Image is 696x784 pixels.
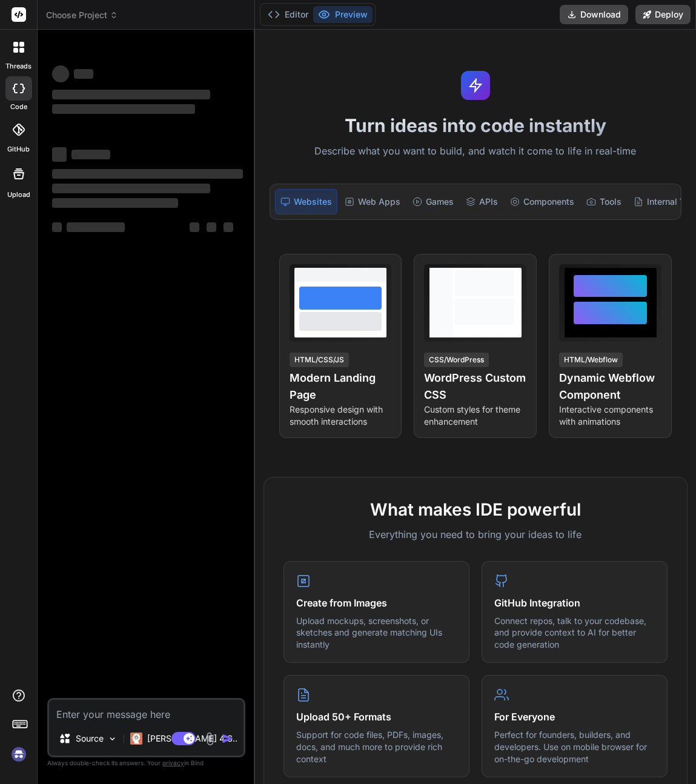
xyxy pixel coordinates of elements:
span: ‌ [71,150,110,159]
span: ‌ [207,222,216,232]
span: ‌ [74,69,93,79]
button: Download [560,5,628,24]
h4: Modern Landing Page [290,370,392,404]
p: Upload mockups, screenshots, or sketches and generate matching UIs instantly [296,615,457,651]
h4: For Everyone [494,709,655,724]
img: attachment [203,732,217,746]
button: Preview [313,6,373,23]
span: Choose Project [46,9,118,21]
span: ‌ [67,222,125,232]
div: HTML/CSS/JS [290,353,349,367]
p: Support for code files, PDFs, images, docs, and much more to provide rich context [296,729,457,765]
img: icon [222,733,234,745]
div: Web Apps [340,189,405,214]
span: ‌ [190,222,199,232]
span: ‌ [224,222,233,232]
span: ‌ [52,198,178,208]
label: code [10,102,27,112]
span: ‌ [52,104,195,114]
span: ‌ [52,147,67,162]
span: privacy [162,759,184,766]
span: ‌ [52,222,62,232]
div: Components [505,189,579,214]
p: Custom styles for theme enhancement [424,404,526,428]
p: [PERSON_NAME] 4 S.. [147,733,237,745]
h4: GitHub Integration [494,596,655,610]
div: HTML/Webflow [559,353,623,367]
img: Pick Models [107,734,118,744]
div: CSS/WordPress [424,353,489,367]
label: GitHub [7,144,30,154]
img: signin [8,744,29,765]
button: Deploy [635,5,691,24]
span: ‌ [52,90,210,99]
h2: What makes IDE powerful [283,497,668,522]
p: Always double-check its answers. Your in Bind [47,757,245,769]
h1: Turn ideas into code instantly [262,115,689,136]
div: Websites [275,189,337,214]
p: Source [76,733,104,745]
span: ‌ [52,169,243,179]
div: APIs [461,189,503,214]
h4: WordPress Custom CSS [424,370,526,404]
img: Claude 4 Sonnet [130,733,142,745]
h4: Upload 50+ Formats [296,709,457,724]
p: Responsive design with smooth interactions [290,404,392,428]
div: Tools [582,189,626,214]
button: Editor [263,6,313,23]
p: Perfect for founders, builders, and developers. Use on mobile browser for on-the-go development [494,729,655,765]
p: Interactive components with animations [559,404,661,428]
p: Everything you need to bring your ideas to life [283,527,668,542]
p: Describe what you want to build, and watch it come to life in real-time [262,144,689,159]
h4: Create from Images [296,596,457,610]
div: Games [408,189,459,214]
label: Upload [7,190,30,200]
span: ‌ [52,65,69,82]
label: threads [5,61,31,71]
span: ‌ [52,184,210,193]
h4: Dynamic Webflow Component [559,370,661,404]
p: Connect repos, talk to your codebase, and provide context to AI for better code generation [494,615,655,651]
